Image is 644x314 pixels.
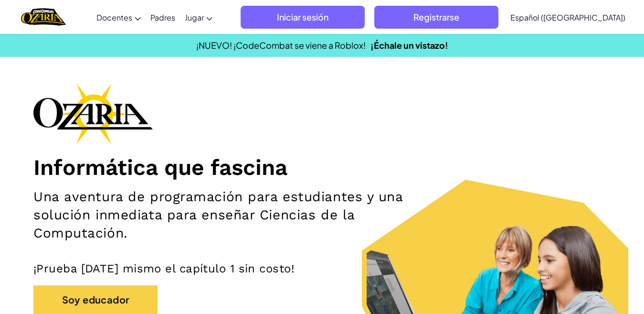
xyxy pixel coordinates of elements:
span: Jugar [185,12,204,22]
a: Ozaria by CodeCombat logo [21,7,65,27]
img: Home [21,7,65,27]
a: Padres [146,4,180,30]
a: Docentes [92,4,146,30]
span: Docentes [96,12,132,22]
button: Iniciar sesión [241,6,365,29]
a: Español ([GEOGRAPHIC_DATA]) [506,4,630,30]
img: Ozaria branding logo [33,83,153,144]
h1: Informática que fascina [33,154,611,181]
a: Jugar [180,4,217,30]
button: Soy educador [33,285,158,314]
a: ¡Échale un vistazo! [370,40,448,51]
p: ¡Prueba [DATE] mismo el capítulo 1 sin costo! [33,261,611,276]
span: ¡NUEVO! ¡CodeCombat se viene a Roblox! [196,40,366,51]
span: Español ([GEOGRAPHIC_DATA]) [510,12,625,22]
button: Registrarse [374,6,498,29]
h2: Una aventura de programación para estudiantes y una solución inmediata para enseñar Ciencias de l... [33,188,420,242]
